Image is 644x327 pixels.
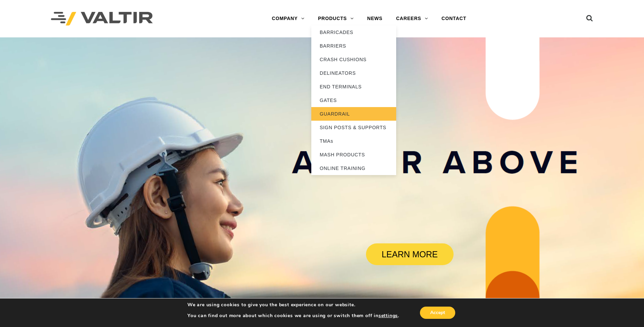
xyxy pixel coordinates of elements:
a: NEWS [361,12,389,25]
a: CAREERS [389,12,435,25]
p: We are using cookies to give you the best experience on our website. [187,302,399,308]
a: END TERMINALS [311,80,396,93]
button: Accept [420,307,455,319]
a: COMPANY [265,12,311,25]
a: GATES [311,93,396,107]
a: PRODUCTS [311,12,361,25]
p: You can find out more about which cookies we are using or switch them off in . [187,313,399,319]
a: CONTACT [435,12,473,25]
img: Valtir [51,12,153,26]
a: GUARDRAIL [311,107,396,121]
a: MASH PRODUCTS [311,148,396,161]
a: BARRIERS [311,39,396,53]
a: LEARN MORE [366,243,454,265]
a: CRASH CUSHIONS [311,53,396,66]
a: TMAs [311,134,396,148]
button: settings [379,313,398,319]
a: ONLINE TRAINING [311,161,396,175]
a: BARRICADES [311,25,396,39]
a: DELINEATORS [311,66,396,80]
a: SIGN POSTS & SUPPORTS [311,121,396,134]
